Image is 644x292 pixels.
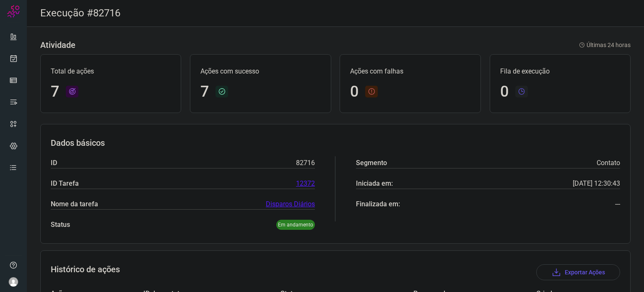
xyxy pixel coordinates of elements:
p: Segmento [356,158,387,168]
p: Em andamento [276,220,315,230]
a: Disparos Diários [266,199,315,209]
p: Status [51,220,70,230]
h1: 0 [500,83,509,101]
p: 82716 [296,158,315,168]
img: avatar-user-boy.jpg [8,277,18,287]
button: Exportar Ações [536,264,620,280]
h2: Execução #82716 [40,7,120,19]
p: Ações com falhas [350,66,470,76]
h1: 7 [200,83,209,101]
h1: 7 [51,83,59,101]
p: Contato [597,158,620,168]
h1: 0 [350,83,358,101]
p: Iniciada em: [356,179,393,189]
p: ID [51,158,57,168]
a: 12372 [296,179,315,189]
img: Logo [7,5,20,18]
p: ID Tarefa [51,179,79,189]
p: Total de ações [51,66,171,76]
p: Fila de execução [500,66,620,76]
p: --- [615,199,620,209]
h3: Dados básicos [51,138,620,148]
p: Ações com sucesso [200,66,320,76]
h3: Histórico de ações [51,264,120,280]
h3: Atividade [40,40,75,50]
p: [DATE] 12:30:43 [573,179,620,189]
p: Últimas 24 horas [579,41,631,50]
p: Finalizada em: [356,199,400,209]
p: Nome da tarefa [51,199,98,209]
